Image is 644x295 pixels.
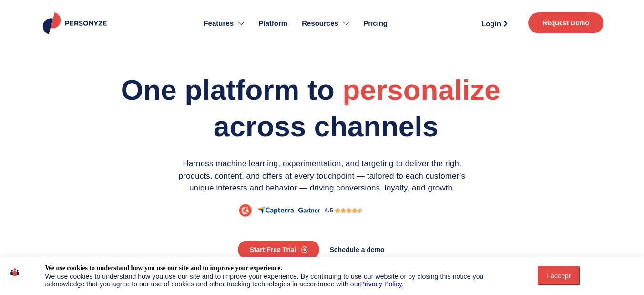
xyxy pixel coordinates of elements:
[204,18,234,29] span: Features
[214,110,439,142] span: across channels
[167,158,477,194] p: Harness machine learning, experimentation, and targeting to deliver the right products, content, ...
[363,18,388,29] span: Pricing
[45,273,518,288] div: We use cookies to understand how you use our site and to improve your experience. By continuing t...
[196,5,251,42] a: Features
[340,206,346,215] i: 
[335,206,364,215] div: 4.5/5
[249,246,296,253] span: Start Free Trial
[335,206,340,215] i: 
[356,5,395,42] a: Pricing
[302,18,338,29] span: Resources
[238,241,319,259] a: Start Free Trial
[295,5,356,42] a: Resources
[258,18,287,29] span: Platform
[325,206,333,215] div: 4.5
[121,74,335,106] span: One platform to
[538,266,580,285] button: I accept
[543,272,574,280] div: I accept
[330,246,385,253] span: Schedule a demo
[470,16,519,31] a: Login
[528,12,603,33] a: Request Demo
[360,280,402,288] a: Privacy Policy
[10,264,19,280] img: icon
[352,206,358,215] i: 
[251,5,295,42] a: Platform
[542,20,589,26] span: Request Demo
[481,20,501,27] span: Login
[41,12,111,34] img: Personyze logo
[346,206,352,215] i: 
[358,206,363,215] i: 
[45,264,282,273] div: We use cookies to understand how you use our site and to improve your experience.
